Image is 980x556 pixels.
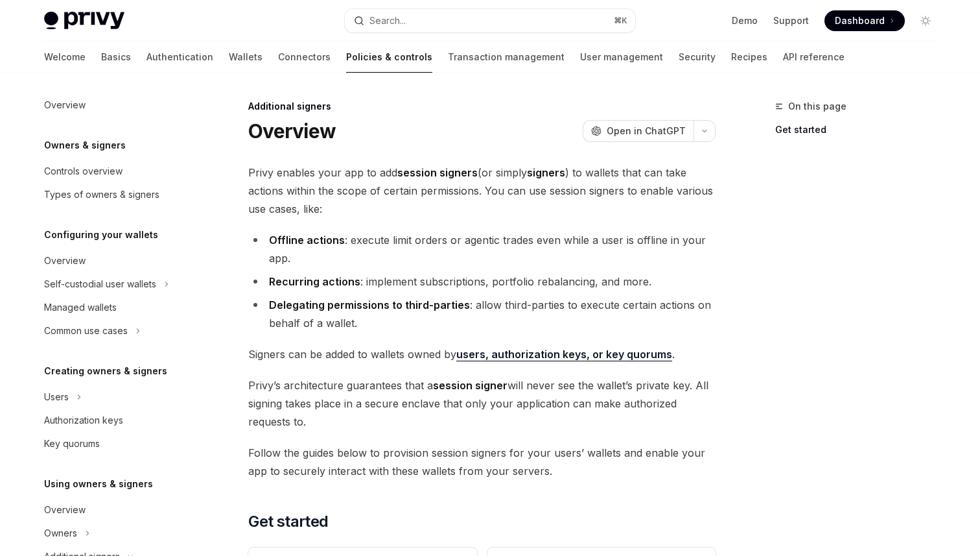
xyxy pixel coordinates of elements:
[679,42,716,73] a: Security
[248,100,716,113] div: Additional signers
[248,296,716,332] li: : allow third-parties to execute certain actions on behalf of a wallet.
[44,97,86,113] div: Overview
[433,379,507,392] strong: session signer
[44,12,124,30] img: light logo
[44,300,117,315] div: Managed wallets
[229,42,262,73] a: Wallets
[44,363,167,379] h5: Creating owners & signers
[44,413,123,428] div: Authorization keys
[34,93,200,117] a: Overview
[44,526,77,541] div: Owners
[788,99,846,114] span: On this page
[44,42,86,73] a: Welcome
[915,10,936,31] button: Toggle dark mode
[44,476,153,492] h5: Using owners & signers
[824,10,905,31] a: Dashboard
[44,187,159,202] div: Types of owners & signers
[34,249,200,272] a: Overview
[248,163,716,218] span: Privy enables your app to add (or simply ) to wallets that can take actions within the scope of c...
[44,227,158,243] h5: Configuring your wallets
[44,389,69,405] div: Users
[269,298,470,311] strong: Delegating permissions to third-parties
[44,138,126,153] h5: Owners & signers
[44,163,122,179] div: Controls overview
[783,42,845,73] a: API reference
[44,436,100,452] div: Key quorums
[835,14,885,27] span: Dashboard
[248,376,716,431] span: Privy’s architecture guarantees that a will never see the wallet’s private key. All signing takes...
[773,14,809,27] a: Support
[278,42,331,73] a: Connectors
[34,432,200,455] a: Key quorums
[248,231,716,267] li: : execute limit orders or agentic trades even while a user is offline in your app.
[345,9,635,32] button: Search...⌘K
[34,183,200,206] a: Types of owners & signers
[34,498,200,522] a: Overview
[369,13,406,29] div: Search...
[583,120,694,142] button: Open in ChatGPT
[448,42,565,73] a: Transaction management
[527,166,565,179] strong: signers
[456,348,672,361] a: users, authorization keys, or key quorums
[775,119,946,140] a: Get started
[248,444,716,480] span: Follow the guides below to provision session signers for your users’ wallets and enable your app ...
[269,234,345,247] strong: Offline actions
[580,42,663,73] a: User management
[397,166,478,179] strong: session signers
[34,160,200,183] a: Controls overview
[44,253,86,269] div: Overview
[146,42,213,73] a: Authentication
[732,14,758,27] a: Demo
[44,323,128,339] div: Common use cases
[731,42,767,73] a: Recipes
[614,16,627,26] span: ⌘ K
[44,276,156,292] div: Self-custodial user wallets
[607,125,686,138] span: Open in ChatGPT
[346,42,432,73] a: Policies & controls
[34,409,200,432] a: Authorization keys
[101,42,131,73] a: Basics
[248,345,716,363] span: Signers can be added to wallets owned by .
[248,272,716,291] li: : implement subscriptions, portfolio rebalancing, and more.
[248,119,336,143] h1: Overview
[34,296,200,319] a: Managed wallets
[269,275,360,288] strong: Recurring actions
[44,502,86,518] div: Overview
